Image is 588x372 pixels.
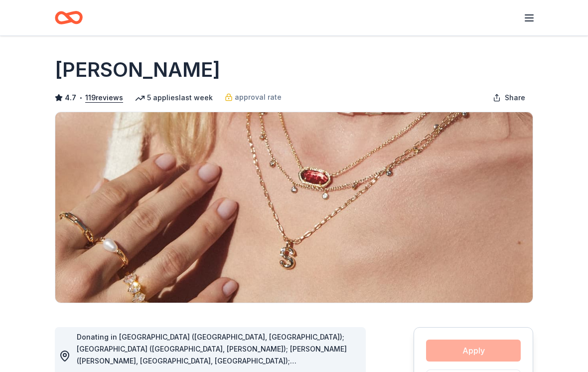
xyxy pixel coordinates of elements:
[505,92,525,104] span: Share
[55,6,83,29] a: Home
[485,88,533,108] button: Share
[85,92,123,104] button: 119reviews
[135,92,213,104] div: 5 applies last week
[55,56,220,84] h1: [PERSON_NAME]
[79,94,83,102] span: •
[55,112,533,303] img: Image for Kendra Scott
[65,92,76,104] span: 4.7
[225,91,282,103] a: approval rate
[235,91,282,103] span: approval rate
